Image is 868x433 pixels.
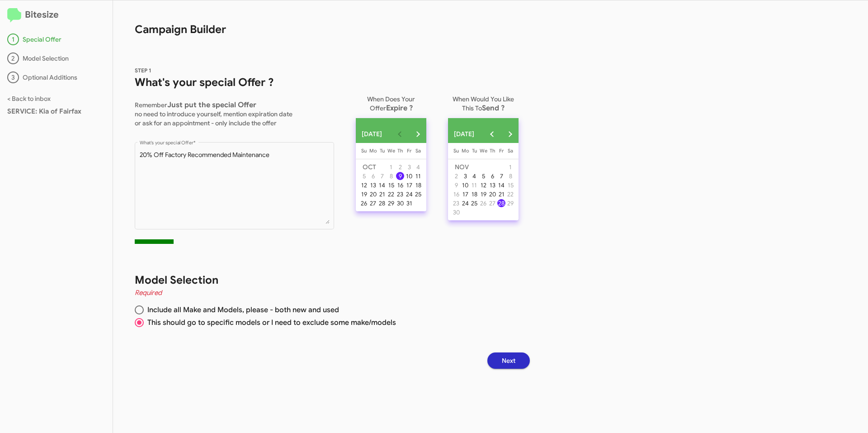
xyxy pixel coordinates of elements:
div: 27 [369,199,377,207]
button: November 14, 2025 [497,181,506,190]
div: 1 [506,163,514,171]
td: NOV [452,162,506,171]
button: October 16, 2025 [396,181,405,190]
button: November 9, 2025 [452,181,461,190]
button: October 2, 2025 [396,162,405,171]
span: Next [502,352,515,369]
div: 9 [396,172,404,180]
button: November 27, 2025 [488,199,497,208]
div: 25 [470,199,478,207]
button: October 5, 2025 [359,171,368,181]
button: November 28, 2025 [497,199,506,208]
div: Model Selection [7,52,105,64]
div: 15 [506,181,514,189]
a: < Back to inbox [7,95,51,103]
button: Choose month and year [355,125,391,143]
span: Mo [462,148,469,154]
button: November 10, 2025 [461,181,470,190]
button: October 21, 2025 [377,190,387,199]
p: Remember no need to introduce yourself, mention expiration date or ask for an appointment - only ... [135,97,334,128]
div: 5 [360,172,368,180]
div: 19 [479,190,487,198]
span: Fr [499,148,504,154]
button: November 6, 2025 [488,171,497,181]
div: 23 [452,199,460,207]
div: 16 [396,181,404,189]
div: 29 [387,199,395,207]
div: 10 [405,172,413,180]
div: 3 [7,71,19,83]
td: OCT [359,162,387,171]
button: November 3, 2025 [461,171,470,181]
div: 16 [452,190,460,198]
div: 23 [396,190,404,198]
div: Optional Additions [7,71,105,83]
span: Tu [380,148,385,154]
button: Next month [409,125,427,143]
div: 1 [7,33,19,45]
button: Next month [501,125,519,143]
div: 22 [506,190,514,198]
div: 24 [405,190,413,198]
h4: Required [135,287,512,298]
button: November 13, 2025 [488,181,497,190]
button: October 30, 2025 [396,199,405,208]
div: 19 [360,190,368,198]
span: Fr [407,148,411,154]
button: Next [487,352,530,369]
button: October 10, 2025 [405,171,414,181]
div: 17 [461,190,469,198]
span: [DATE] [362,126,382,142]
button: November 11, 2025 [470,181,479,190]
button: October 31, 2025 [405,199,414,208]
h1: Model Selection [135,273,512,287]
button: October 9, 2025 [396,171,405,181]
div: 3 [405,163,413,171]
span: We [480,148,487,154]
button: October 29, 2025 [387,199,396,208]
button: October 6, 2025 [368,171,377,181]
button: October 18, 2025 [414,181,423,190]
button: Choose month and year [448,125,483,143]
div: Special Offer [7,33,105,45]
div: 4 [470,172,478,180]
span: We [387,148,395,154]
span: Su [453,148,459,154]
span: [DATE] [454,126,474,142]
div: 25 [414,190,422,198]
button: Previous month [483,125,501,143]
span: Mo [369,148,377,154]
button: November 15, 2025 [506,181,515,190]
button: October 17, 2025 [405,181,414,190]
div: 3 [461,172,469,180]
button: November 7, 2025 [497,171,506,181]
div: 11 [414,172,422,180]
div: 27 [488,199,496,207]
button: November 30, 2025 [452,208,461,217]
div: 4 [414,163,422,171]
button: November 8, 2025 [506,171,515,181]
span: Th [490,148,495,154]
div: 15 [387,181,395,189]
button: November 23, 2025 [452,199,461,208]
span: Th [397,148,403,154]
div: 7 [378,172,386,180]
button: November 29, 2025 [506,199,515,208]
div: 24 [461,199,469,207]
button: October 26, 2025 [359,199,368,208]
div: 21 [378,190,386,198]
button: Previous month [391,125,409,143]
button: November 19, 2025 [479,190,488,199]
h2: Bitesize [7,8,105,23]
div: 29 [506,199,514,207]
button: October 14, 2025 [377,181,387,190]
button: November 18, 2025 [470,190,479,199]
button: November 25, 2025 [470,199,479,208]
button: October 19, 2025 [359,190,368,199]
span: Include all Make and Models, please - both new and used [144,305,339,314]
span: Sa [508,148,513,154]
button: November 24, 2025 [461,199,470,208]
div: 17 [405,181,413,189]
span: Expire ? [386,104,413,113]
button: October 7, 2025 [377,171,387,181]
